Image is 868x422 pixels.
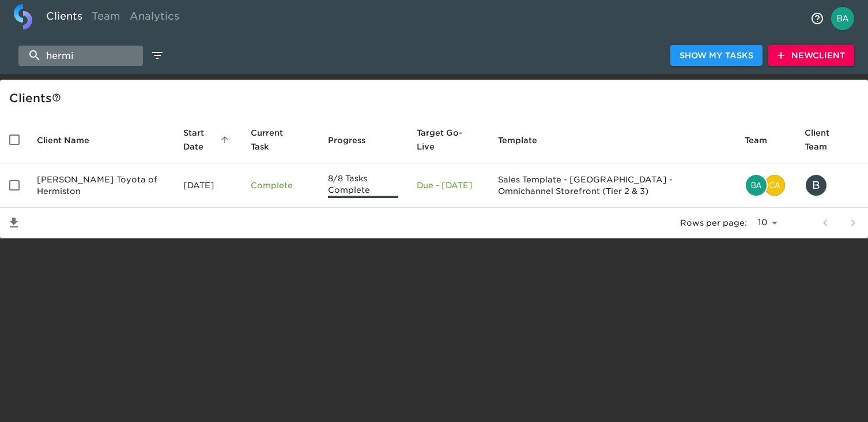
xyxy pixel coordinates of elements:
select: rows per page [752,214,782,231]
span: Team [745,133,782,147]
span: Template [498,133,552,147]
button: edit [148,46,167,65]
button: Show My Tasks [670,45,763,66]
p: Complete [251,180,310,191]
img: Profile [831,7,854,30]
td: Sales Template - [GEOGRAPHIC_DATA] - Omnichannel Storefront (Tier 2 & 3) [489,163,736,208]
td: [DATE] [174,163,241,208]
p: Rows per page: [680,217,747,229]
img: logo [14,4,32,29]
span: Current Task [251,126,310,154]
button: notifications [803,5,831,32]
div: bailey.rubin@cdk.com, catherine.manisharaj@cdk.com [745,174,786,197]
a: Analytics [125,4,184,32]
svg: This is a list of all of your clients and clients shared with you [52,93,61,102]
span: This is the next Task in this Hub that should be completed [251,126,295,154]
td: 8/8 Tasks Complete [319,163,407,208]
span: Client Name [37,133,104,147]
div: B [805,174,828,197]
span: Client Team [805,126,859,154]
div: brycej@rogersmotors.com [805,174,859,197]
img: catherine.manisharaj@cdk.com [764,175,785,196]
a: Clients [41,4,87,32]
span: Show My Tasks [680,48,753,63]
span: New Client [778,48,845,63]
div: Client s [9,89,863,107]
span: Start Date [183,126,232,154]
span: Target Go-Live [417,126,480,154]
button: NewClient [768,45,854,66]
p: Due - [DATE] [417,180,480,191]
a: Team [87,4,125,32]
span: Calculated based on the start date and the duration of all Tasks contained in this Hub. [417,126,465,154]
span: Progress [328,133,380,147]
td: [PERSON_NAME] Toyota of Hermiston [28,163,174,208]
img: bailey.rubin@cdk.com [746,175,767,196]
input: search [18,46,143,66]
